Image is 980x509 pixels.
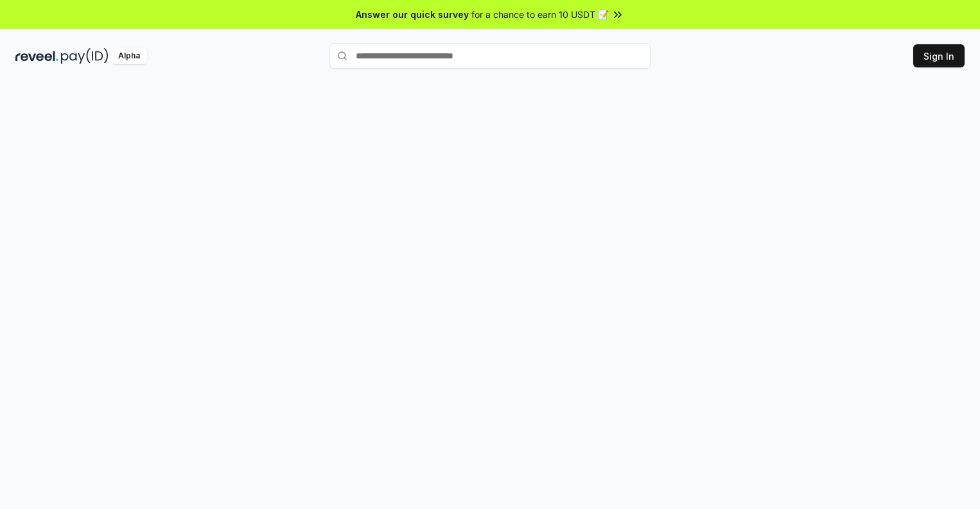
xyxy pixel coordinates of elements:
[356,8,469,21] span: Answer our quick survey
[913,44,965,67] button: Sign In
[471,8,609,21] span: for a chance to earn 10 USDT 📝
[111,48,147,64] div: Alpha
[15,48,58,64] img: reveel_dark
[61,48,109,64] img: pay_id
